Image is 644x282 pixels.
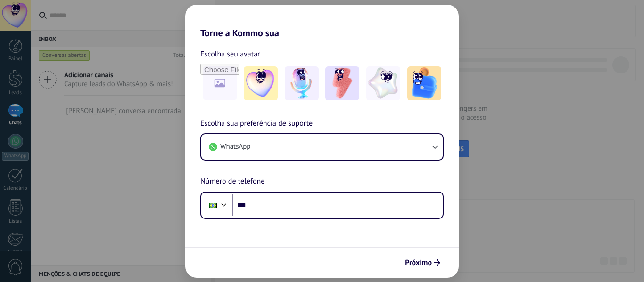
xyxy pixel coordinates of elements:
[220,142,250,152] span: WhatsApp
[366,66,400,100] img: -4.jpeg
[325,66,359,100] img: -3.jpeg
[201,134,443,160] button: WhatsApp
[200,118,313,130] span: Escolha sua preferência de suporte
[185,5,459,39] h2: Torne a Kommo sua
[401,255,445,271] button: Próximo
[285,66,319,100] img: -2.jpeg
[405,259,432,266] span: Próximo
[200,176,264,188] span: Número de telefone
[204,195,222,215] div: Brazil: + 55
[407,66,441,100] img: -5.jpeg
[244,66,278,100] img: -1.jpeg
[200,48,260,60] span: Escolha seu avatar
